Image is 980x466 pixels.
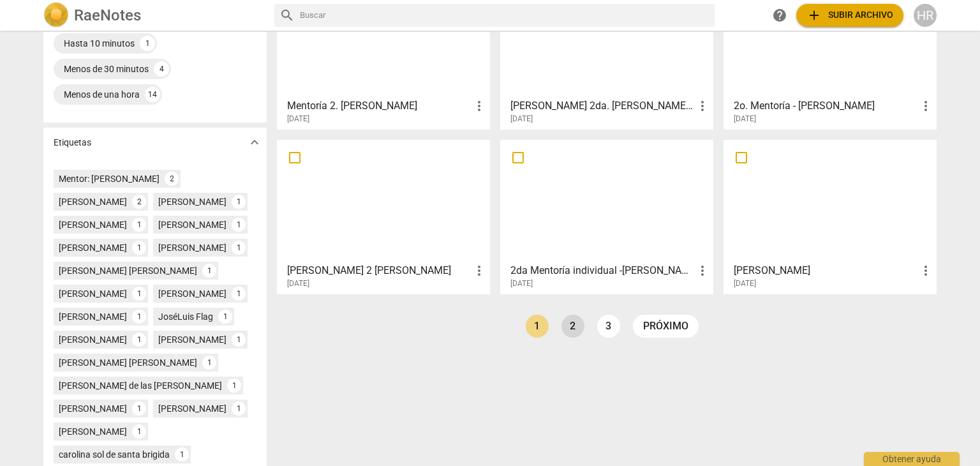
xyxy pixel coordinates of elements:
button: Subir [796,4,903,27]
div: [PERSON_NAME] de las [PERSON_NAME] [59,379,222,392]
div: 1 [232,402,246,416]
div: 1 [132,287,146,301]
span: search [279,8,295,23]
div: [PERSON_NAME] [158,402,226,415]
div: [PERSON_NAME] [PERSON_NAME] [59,356,197,369]
span: more_vert [695,98,710,114]
a: [PERSON_NAME] 2 [PERSON_NAME][DATE] [281,144,486,289]
h2: RaeNotes [74,6,141,24]
span: expand_more [247,135,262,150]
div: 1 [132,425,146,439]
span: [DATE] [734,114,756,124]
div: carolina sol de santa brigida [59,448,170,461]
div: 1 [132,218,146,232]
div: JoséLuis Flag [158,310,213,323]
h3: 2o. Mentoría - Claudia Ramirez [734,98,918,114]
img: Logo [43,3,69,28]
span: more_vert [918,98,933,114]
div: 1 [132,402,146,416]
div: [PERSON_NAME] [59,402,127,415]
span: [DATE] [287,278,309,289]
span: Subir archivo [806,8,893,23]
h3: Mentoría 2. Milagros-Marissa [287,98,471,114]
div: [PERSON_NAME] [59,218,127,231]
span: more_vert [918,263,933,278]
div: 4 [154,61,169,77]
a: Page 2 [561,315,584,338]
div: Hasta 10 minutos [64,37,135,50]
div: 1 [218,310,232,324]
span: [DATE] [734,278,756,289]
a: LogoRaeNotes [43,3,264,28]
div: 1 [202,264,216,278]
div: 1 [232,195,246,209]
div: [PERSON_NAME] [59,310,127,323]
div: 14 [145,87,160,102]
div: 1 [132,241,146,255]
div: [PERSON_NAME] [158,218,226,231]
div: [PERSON_NAME] [59,425,127,438]
div: [PERSON_NAME] [59,241,127,254]
div: 1 [132,310,146,324]
div: [PERSON_NAME] [158,195,226,208]
div: Mentor: [PERSON_NAME] [59,172,160,185]
h3: Cynthia Castaneda 2da. Mentoría Individual [510,98,695,114]
span: more_vert [471,263,487,278]
div: 1 [132,333,146,347]
a: 2da Mentoría individual -[PERSON_NAME]-[DATE] [505,144,709,289]
div: Obtener ayuda [864,452,960,466]
div: 1 [232,218,246,232]
p: Etiquetas [54,136,91,149]
a: próximo [633,315,699,338]
a: Page 3 [597,315,620,338]
button: Mostrar más [245,133,264,152]
div: [PERSON_NAME] [59,195,127,208]
div: [PERSON_NAME] [158,287,226,300]
a: [PERSON_NAME][DATE] [728,144,932,289]
span: [DATE] [510,278,533,289]
div: [PERSON_NAME] [59,333,127,346]
div: 1 [140,36,155,51]
span: help [772,8,787,23]
span: add [806,8,822,23]
input: Buscar [300,5,709,26]
div: 1 [227,379,241,393]
div: Menos de una hora [64,88,140,101]
span: [DATE] [510,114,533,124]
div: 1 [232,241,246,255]
span: more_vert [695,263,710,278]
button: HR [914,4,937,27]
div: [PERSON_NAME] [158,333,226,346]
div: [PERSON_NAME] [PERSON_NAME] [59,264,197,277]
div: Menos de 30 minutos [64,63,149,75]
div: 1 [232,333,246,347]
h3: Sofi Pinasco 2 mentoria [287,263,471,278]
h3: 2da Mentoría individual -Isabel Olid- [510,263,695,278]
div: [PERSON_NAME] [158,241,226,254]
span: more_vert [471,98,487,114]
div: 1 [202,356,216,370]
h3: Lucy Correa [734,263,918,278]
div: 2 [165,172,179,186]
div: 1 [175,447,189,462]
div: 1 [232,287,246,301]
span: [DATE] [287,114,309,124]
a: Page 1 is your current page [526,315,549,338]
a: Obtener ayuda [768,4,791,27]
div: 2 [132,195,146,209]
div: [PERSON_NAME] [59,287,127,300]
